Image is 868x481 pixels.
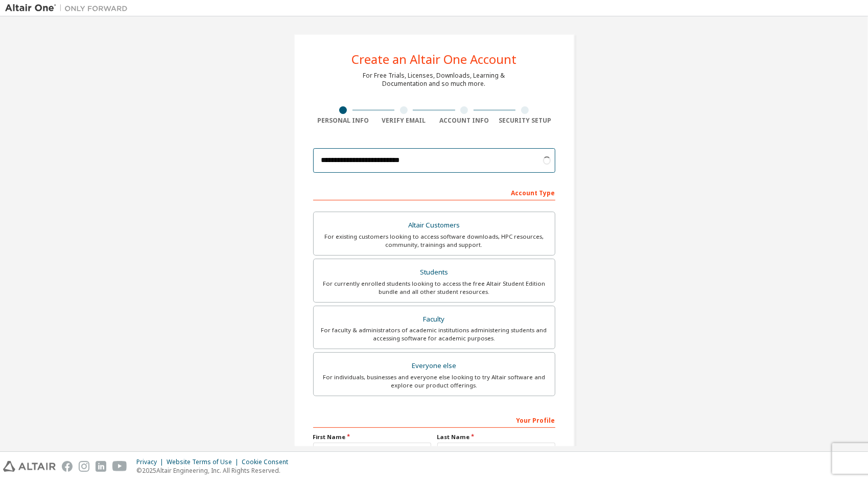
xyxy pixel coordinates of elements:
div: Students [320,265,549,280]
div: Website Terms of Use [167,458,242,466]
div: Account Type [313,184,555,200]
div: For Free Trials, Licenses, Downloads, Learning & Documentation and so much more. [363,72,505,88]
div: Personal Info [313,117,374,125]
div: Everyone else [320,359,549,373]
img: instagram.svg [79,461,89,472]
img: altair_logo.svg [3,461,56,472]
div: Create an Altair One Account [351,53,517,65]
img: facebook.svg [62,461,73,472]
div: For currently enrolled students looking to access the free Altair Student Edition bundle and all ... [320,280,549,296]
p: © 2025 Altair Engineering, Inc. All Rights Reserved. [136,466,294,475]
div: For individuals, businesses and everyone else looking to try Altair software and explore our prod... [320,373,549,390]
div: Account Info [434,117,495,125]
div: For existing customers looking to access software downloads, HPC resources, community, trainings ... [320,233,549,249]
label: Last Name [437,433,555,441]
div: Security Setup [495,117,555,125]
div: Cookie Consent [242,458,294,466]
label: First Name [313,433,431,441]
div: Your Profile [313,411,555,428]
div: Altair Customers [320,218,549,233]
img: Altair One [5,3,133,13]
div: Faculty [320,312,549,327]
div: Privacy [136,458,167,466]
img: youtube.svg [112,461,127,472]
div: Verify Email [373,117,434,125]
img: linkedin.svg [96,461,106,472]
div: For faculty & administrators of academic institutions administering students and accessing softwa... [320,326,549,342]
